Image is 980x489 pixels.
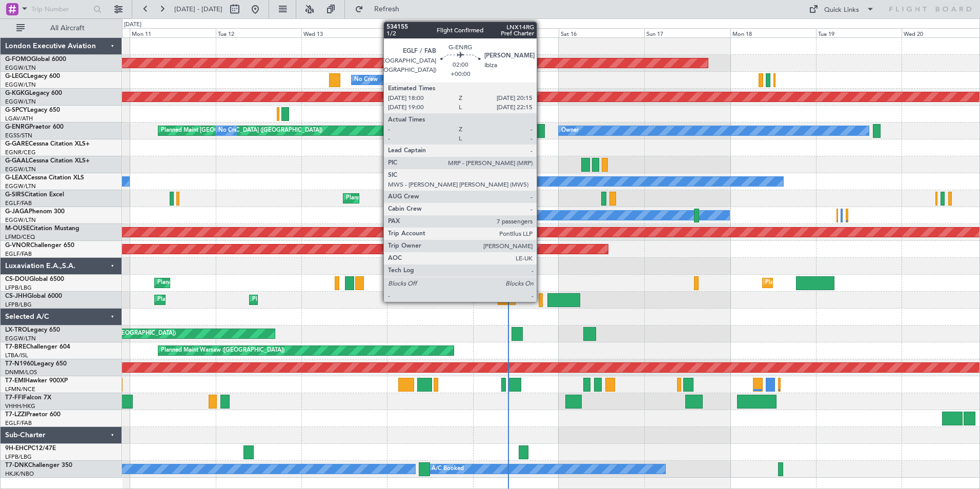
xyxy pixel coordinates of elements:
[218,123,242,138] div: No Crew
[5,378,25,384] span: T7-EMI
[5,107,27,113] span: G-SPCY
[5,412,26,418] span: T7-LZZI
[161,343,284,358] div: Planned Maint Warsaw ([GEOGRAPHIC_DATA])
[5,453,32,461] a: LFPB/LBG
[130,28,215,37] div: Mon 11
[5,462,72,468] a: T7-DNKChallenger 350
[765,275,927,291] div: Planned Maint [GEOGRAPHIC_DATA] ([GEOGRAPHIC_DATA])
[5,301,32,309] a: LFPB/LBG
[5,115,33,123] a: LGAV/ATH
[5,284,32,292] a: LFPB/LBG
[5,327,27,333] span: LX-TRO
[5,344,26,350] span: T7-BRE
[5,327,60,333] a: LX-TROLegacy 650
[387,28,473,37] div: Thu 14
[5,470,34,478] a: HKJK/NBO
[390,174,407,189] div: Owner
[5,158,29,164] span: G-GAAL
[5,402,35,410] a: VHHH/HKG
[5,293,27,299] span: CS-JHH
[465,208,482,223] div: Owner
[31,2,90,17] input: Trip Number
[418,275,587,291] div: Unplanned Maint [GEOGRAPHIC_DATA] ([GEOGRAPHIC_DATA])
[5,352,28,359] a: LTBA/ISL
[5,242,30,249] span: G-VNOR
[5,192,64,198] a: G-SIRSCitation Excel
[354,72,378,88] div: No Crew
[301,28,387,37] div: Wed 13
[5,395,51,401] a: T7-FFIFalcon 7X
[5,412,60,418] a: T7-LZZIPraetor 600
[5,56,66,63] a: G-FOMOGlobal 6000
[124,21,141,29] div: [DATE]
[5,73,27,79] span: G-LEGC
[5,361,34,367] span: T7-N1960
[5,276,29,282] span: CS-DOU
[5,344,70,350] a: T7-BREChallenger 604
[5,385,35,393] a: LFMN/NCE
[5,445,28,452] span: 9H-EHC
[559,28,644,37] div: Sat 16
[5,98,36,106] a: EGGW/LTN
[5,182,36,190] a: EGGW/LTN
[824,5,859,15] div: Quick Links
[804,1,880,17] button: Quick Links
[644,28,730,37] div: Sun 17
[157,292,319,308] div: Planned Maint [GEOGRAPHIC_DATA] ([GEOGRAPHIC_DATA])
[216,28,301,37] div: Tue 12
[161,123,322,138] div: Planned Maint [GEOGRAPHIC_DATA] ([GEOGRAPHIC_DATA])
[501,292,662,308] div: Planned Maint [GEOGRAPHIC_DATA] ([GEOGRAPHIC_DATA])
[5,462,28,468] span: T7-DNK
[5,445,56,452] a: 9H-EHCPC12/47E
[5,226,79,232] a: M-OUSECitation Mustang
[5,378,68,384] a: T7-EMIHawker 900XP
[5,107,60,113] a: G-SPCYLegacy 650
[5,175,84,181] a: G-LEAXCessna Citation XLS
[816,28,902,37] div: Tue 19
[157,275,319,291] div: Planned Maint [GEOGRAPHIC_DATA] ([GEOGRAPHIC_DATA])
[5,233,35,241] a: LFMD/CEQ
[5,369,37,376] a: DNMM/LOS
[350,1,412,17] button: Refresh
[5,276,64,282] a: CS-DOUGlobal 6500
[5,293,62,299] a: CS-JHHGlobal 6000
[5,242,74,249] a: G-VNORChallenger 650
[346,191,507,206] div: Planned Maint [GEOGRAPHIC_DATA] ([GEOGRAPHIC_DATA])
[5,226,30,232] span: M-OUSE
[730,28,816,37] div: Mon 18
[5,132,32,139] a: EGSS/STN
[5,141,90,147] a: G-GARECessna Citation XLS+
[11,20,111,36] button: All Aircraft
[27,25,108,32] span: All Aircraft
[174,5,222,14] span: [DATE] - [DATE]
[5,166,36,173] a: EGGW/LTN
[5,90,62,96] a: G-KGKGLegacy 600
[5,199,32,207] a: EGLF/FAB
[432,461,464,477] div: A/C Booked
[473,28,559,37] div: Fri 15
[365,6,409,13] span: Refresh
[5,158,90,164] a: G-GAALCessna Citation XLS+
[252,292,414,308] div: Planned Maint [GEOGRAPHIC_DATA] ([GEOGRAPHIC_DATA])
[5,124,29,130] span: G-ENRG
[5,419,32,427] a: EGLF/FAB
[5,64,36,72] a: EGGW/LTN
[5,216,36,224] a: EGGW/LTN
[5,250,32,258] a: EGLF/FAB
[5,395,23,401] span: T7-FFI
[5,192,25,198] span: G-SIRS
[425,157,463,172] div: Planned Maint
[5,73,60,79] a: G-LEGCLegacy 600
[5,141,29,147] span: G-GARE
[5,335,36,342] a: EGGW/LTN
[5,361,67,367] a: T7-N1960Legacy 650
[5,209,65,215] a: G-JAGAPhenom 300
[5,149,36,156] a: EGNR/CEG
[5,90,29,96] span: G-KGKG
[5,175,27,181] span: G-LEAX
[5,56,31,63] span: G-FOMO
[5,81,36,89] a: EGGW/LTN
[561,123,579,138] div: Owner
[5,124,64,130] a: G-ENRGPraetor 600
[5,209,29,215] span: G-JAGA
